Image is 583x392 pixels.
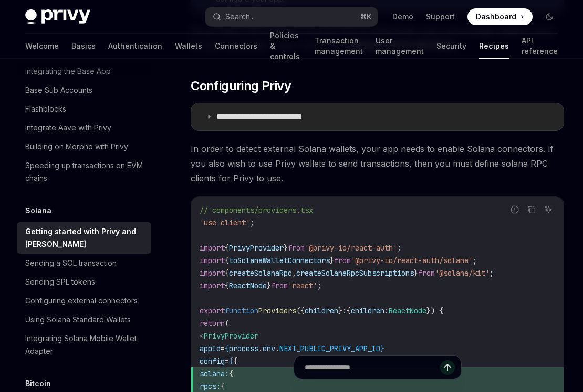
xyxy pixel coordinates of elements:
[25,9,90,24] img: dark logo
[229,243,284,253] span: PrivyProvider
[380,344,384,353] span: }
[225,319,229,328] span: (
[200,268,225,278] span: import
[25,313,131,326] div: Using Solana Standard Wallets
[17,273,151,291] a: Sending SPL tokens
[279,344,380,353] span: NEXT_PUBLIC_PRIVY_APP_ID
[435,268,490,278] span: '@solana/kit'
[225,256,229,265] span: {
[541,8,558,25] button: Toggle dark mode
[225,281,229,290] span: {
[229,344,258,353] span: process
[305,306,338,315] span: children
[338,306,342,315] span: }
[17,137,151,156] a: Building on Morpho with Privy
[275,344,279,353] span: .
[191,141,564,186] span: In order to detect external Solana wallets, your app needs to enable Solana connectors. If you al...
[440,360,455,375] button: Send message
[200,205,313,215] span: // components/providers.tsx
[351,256,473,265] span: '@privy-io/react-auth/solana'
[229,281,267,290] span: ReactNode
[288,281,317,290] span: 'react'
[522,34,558,59] a: API reference
[17,118,151,137] a: Integrate Aave with Privy
[17,254,151,273] a: Sending a SOL transaction
[225,268,229,278] span: {
[490,268,494,278] span: ;
[467,8,533,25] a: Dashboard
[330,256,334,265] span: }
[200,319,225,328] span: return
[479,34,509,59] a: Recipes
[292,268,296,278] span: ,
[25,140,128,153] div: Building on Morpho with Privy
[71,34,96,59] a: Basics
[258,306,296,315] span: Providers
[17,291,151,310] a: Configuring external connectors
[25,295,138,307] div: Configuring external connectors
[360,13,371,21] span: ⌘ K
[17,310,151,329] a: Using Solana Standard Wallets
[267,281,271,290] span: }
[542,203,555,216] button: Ask AI
[25,103,66,115] div: Flashblocks
[200,344,221,353] span: appId
[200,331,204,341] span: <
[225,306,258,315] span: function
[25,159,145,184] div: Speeding up transactions on EVM chains
[258,344,263,353] span: .
[296,268,414,278] span: createSolanaRpcSubscriptions
[25,276,95,288] div: Sending SPL tokens
[296,306,305,315] span: ({
[17,81,151,100] a: Base Sub Accounts
[225,243,229,253] span: {
[426,12,455,22] a: Support
[25,257,117,269] div: Sending a SOL transaction
[384,306,389,315] span: :
[205,7,377,26] button: Search...⌘K
[376,34,424,59] a: User management
[25,122,111,134] div: Integrate Aave with Privy
[426,306,443,315] span: }) {
[473,256,477,265] span: ;
[305,243,397,253] span: '@privy-io/react-auth'
[200,256,225,265] span: import
[191,78,291,94] span: Configuring Privy
[25,225,145,251] div: Getting started with Privy and [PERSON_NAME]
[476,12,516,22] span: Dashboard
[204,331,258,341] span: PrivyProvider
[229,256,330,265] span: toSolanaWalletConnectors
[317,281,321,290] span: ;
[315,34,363,59] a: Transaction management
[25,377,51,390] h5: Bitcoin
[392,12,413,22] a: Demo
[200,218,250,227] span: 'use client'
[25,84,92,96] div: Base Sub Accounts
[200,243,225,253] span: import
[225,344,229,353] span: {
[342,306,347,315] span: :
[229,268,292,278] span: createSolanaRpc
[397,243,401,253] span: ;
[175,34,202,59] a: Wallets
[436,34,466,59] a: Security
[334,256,351,265] span: from
[200,306,225,315] span: export
[418,268,435,278] span: from
[351,306,384,315] span: children
[221,344,225,353] span: =
[215,34,257,59] a: Connectors
[200,281,225,290] span: import
[225,10,255,23] div: Search...
[25,204,51,217] h5: Solana
[25,34,59,59] a: Welcome
[288,243,305,253] span: from
[17,100,151,118] a: Flashblocks
[525,203,538,216] button: Copy the contents from the code block
[263,344,275,353] span: env
[389,306,426,315] span: ReactNode
[284,243,288,253] span: }
[250,218,254,227] span: ;
[270,34,302,59] a: Policies & controls
[108,34,162,59] a: Authentication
